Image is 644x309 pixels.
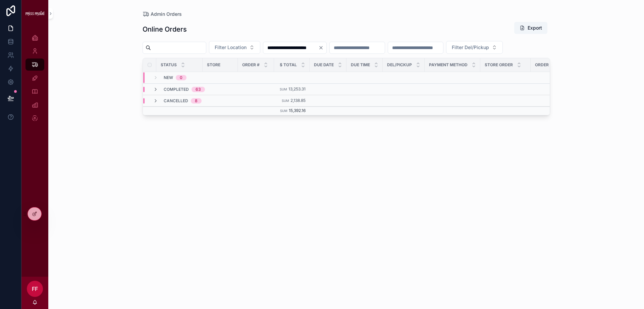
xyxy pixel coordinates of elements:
[290,98,306,103] span: 2,138.85
[289,108,306,113] span: 15,392.16
[161,62,177,68] span: Status
[280,109,287,113] small: Sum
[209,41,260,54] button: Select Button
[164,98,188,104] span: Cancelled
[242,62,260,68] span: Order #
[485,62,513,68] span: Store Order
[280,87,287,91] small: Sum
[318,45,326,50] button: Clear
[196,87,201,92] div: 63
[387,62,412,68] span: Del/Pickup
[195,98,198,104] div: 8
[446,41,503,54] button: Select Button
[535,62,566,68] span: Order Placed
[314,62,334,68] span: Due Date
[288,86,306,91] span: 13,253.31
[164,75,173,80] span: New
[452,44,489,51] span: Filter Del/Pickup
[180,75,182,80] div: 0
[151,11,182,17] span: Admin Orders
[32,285,38,293] span: FF
[351,62,370,68] span: Due Time
[207,62,220,68] span: Store
[514,22,547,34] button: Export
[143,25,187,34] h1: Online Orders
[164,87,189,92] span: Completed
[282,99,289,103] small: Sum
[280,62,297,68] span: $ Total
[25,11,44,16] img: App logo
[215,44,247,51] span: Filter Location
[21,27,48,133] div: scrollable content
[143,11,182,17] a: Admin Orders
[429,62,468,68] span: Payment Method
